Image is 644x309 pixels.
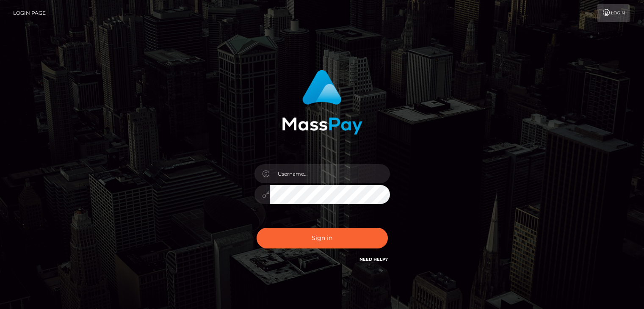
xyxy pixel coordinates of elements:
a: Need Help? [359,257,388,262]
button: Sign in [257,228,388,248]
img: MassPay Login [282,70,362,135]
a: Login Page [13,4,46,22]
a: Login [597,4,630,22]
input: Username... [270,164,390,183]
